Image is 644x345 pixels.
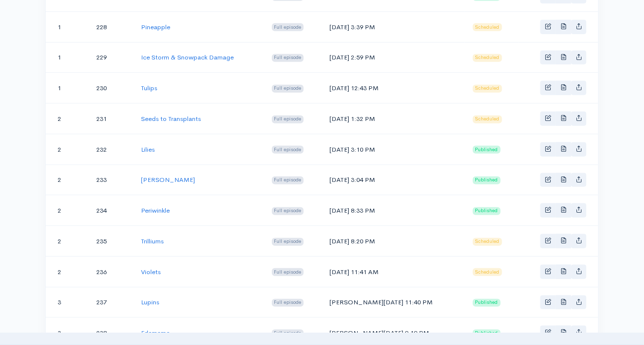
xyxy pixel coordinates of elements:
[141,298,159,306] a: Lupins
[141,23,170,31] a: Pineapple
[272,207,304,215] span: Full episode
[540,265,586,279] div: Basic example
[473,23,502,31] span: Scheduled
[473,330,501,338] span: Published
[141,329,170,337] a: Edamame
[272,54,304,62] span: Full episode
[540,326,586,340] div: Basic example
[88,73,133,104] td: 230
[88,256,133,287] td: 236
[322,134,465,165] td: [DATE] 3:10 PM
[272,23,304,31] span: Full episode
[141,145,155,154] a: Lilies
[46,287,88,318] td: 3
[322,195,465,226] td: [DATE] 8:33 PM
[473,115,502,123] span: Scheduled
[473,146,501,154] span: Published
[272,115,304,123] span: Full episode
[272,85,304,93] span: Full episode
[473,207,501,215] span: Published
[473,85,502,93] span: Scheduled
[141,237,164,245] a: Trilliums
[88,42,133,73] td: 229
[88,226,133,257] td: 235
[141,206,170,215] a: Periwinkle
[88,134,133,165] td: 232
[540,142,586,157] div: Basic example
[322,11,465,42] td: [DATE] 3:39 PM
[540,81,586,95] div: Basic example
[46,134,88,165] td: 2
[473,299,501,307] span: Published
[46,104,88,134] td: 2
[272,238,304,246] span: Full episode
[473,54,502,62] span: Scheduled
[141,84,157,92] a: Tulips
[46,73,88,104] td: 1
[322,256,465,287] td: [DATE] 11:41 AM
[322,104,465,134] td: [DATE] 1:32 PM
[473,176,501,184] span: Published
[46,195,88,226] td: 2
[88,195,133,226] td: 234
[473,268,502,276] span: Scheduled
[46,256,88,287] td: 2
[322,73,465,104] td: [DATE] 12:43 PM
[272,299,304,307] span: Full episode
[46,165,88,195] td: 2
[540,203,586,218] div: Basic example
[141,268,161,276] a: Violets
[141,53,234,61] a: Ice Storm & Snowpack Damage
[540,112,586,126] div: Basic example
[88,104,133,134] td: 231
[272,268,304,276] span: Full episode
[540,295,586,310] div: Basic example
[88,165,133,195] td: 233
[141,115,201,123] a: Seeds to Transplants
[272,146,304,154] span: Full episode
[46,42,88,73] td: 1
[540,173,586,187] div: Basic example
[46,11,88,42] td: 1
[322,287,465,318] td: [PERSON_NAME][DATE] 11:40 PM
[88,11,133,42] td: 228
[322,226,465,257] td: [DATE] 8:20 PM
[322,165,465,195] td: [DATE] 3:04 PM
[540,51,586,65] div: Basic example
[272,330,304,338] span: Full episode
[322,42,465,73] td: [DATE] 2:59 PM
[272,176,304,184] span: Full episode
[540,234,586,248] div: Basic example
[473,238,502,246] span: Scheduled
[141,175,195,184] a: [PERSON_NAME]
[46,226,88,257] td: 2
[540,20,586,34] div: Basic example
[88,287,133,318] td: 237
